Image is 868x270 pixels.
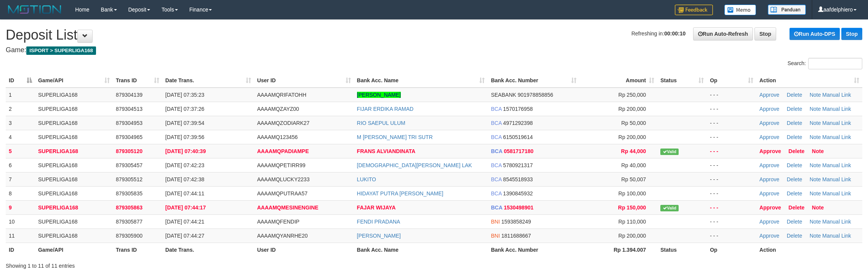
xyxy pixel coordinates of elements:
[787,120,802,126] a: Delete
[165,106,204,112] span: [DATE] 07:37:26
[116,92,143,98] span: 879304139
[257,120,310,126] span: AAAAMQZODIARK27
[6,46,862,54] h4: Game:
[808,58,862,69] input: Search:
[822,92,851,98] a: Manual Link
[165,204,206,211] span: [DATE] 07:44:17
[357,92,401,98] a: [PERSON_NAME]
[707,73,756,88] th: Op: activate to sort column ascending
[354,243,488,257] th: Bank Acc. Name
[165,134,204,140] span: [DATE] 07:39:56
[810,162,821,168] a: Note
[787,106,802,112] a: Delete
[165,92,204,98] span: [DATE] 07:35:23
[35,243,113,257] th: Game/API
[503,106,533,112] span: Copy 1570176958 to clipboard
[257,219,299,225] span: AAAAMQFENDIP
[35,186,113,200] td: SUPERLIGA168
[162,243,254,257] th: Date Trans.
[357,106,414,112] a: FIJAR ERDIKA RAMAD
[822,106,851,112] a: Manual Link
[810,134,821,140] a: Note
[618,233,646,239] span: Rp 200,000
[822,162,851,168] a: Manual Link
[756,243,862,257] th: Action
[759,176,779,182] a: Approve
[35,172,113,186] td: SUPERLIGA168
[621,176,646,182] span: Rp 50,007
[491,162,501,168] span: BCA
[664,30,685,37] strong: 00:00:10
[6,214,35,228] td: 10
[35,214,113,228] td: SUPERLIGA168
[707,200,756,214] td: - - -
[35,228,113,243] td: SUPERLIGA168
[501,233,531,239] span: Copy 1811688667 to clipboard
[503,176,533,182] span: Copy 8545518933 to clipboard
[257,204,319,211] span: AAAAMQMESINENGINE
[6,116,35,130] td: 3
[618,190,646,197] span: Rp 100,000
[491,92,516,98] span: SEABANK
[660,149,679,155] span: Valid transaction
[759,134,779,140] a: Approve
[257,134,298,140] span: AAAAMQ123456
[6,243,35,257] th: ID
[707,144,756,158] td: - - -
[254,73,354,88] th: User ID: activate to sort column ascending
[491,233,500,239] span: BNI
[707,172,756,186] td: - - -
[504,204,533,211] span: Copy 1530498901 to clipboard
[812,204,824,211] a: Note
[257,190,307,197] span: AAAAMQPUTRAA57
[759,219,779,225] a: Approve
[580,73,657,88] th: Amount: activate to sort column ascending
[707,130,756,144] td: - - -
[618,92,646,98] span: Rp 250,000
[35,116,113,130] td: SUPERLIGA168
[35,102,113,116] td: SUPERLIGA168
[675,5,713,15] img: Feedback.jpg
[822,176,851,182] a: Manual Link
[810,233,821,239] a: Note
[35,130,113,144] td: SUPERLIGA168
[357,148,415,154] a: FRANS ALVIANDINATA
[6,4,64,15] img: MOTION_logo.png
[517,92,553,98] span: Copy 901978858856 to clipboard
[707,102,756,116] td: - - -
[822,233,851,239] a: Manual Link
[357,134,433,140] a: M [PERSON_NAME] TRI SUTR
[165,162,204,168] span: [DATE] 07:42:23
[357,120,405,126] a: RIO SAEPUL ULUM
[707,158,756,172] td: - - -
[165,120,204,126] span: [DATE] 07:39:54
[787,190,802,197] a: Delete
[257,176,310,182] span: AAAAMQLUCKY2233
[116,120,143,126] span: 879304953
[257,233,308,239] span: AAAAMQYANRHE20
[501,219,531,225] span: Copy 1593858249 to clipboard
[759,233,779,239] a: Approve
[491,190,501,197] span: BCA
[357,176,376,182] a: LUKITO
[6,144,35,158] td: 5
[491,176,501,182] span: BCA
[116,134,143,140] span: 879304965
[787,233,802,239] a: Delete
[621,162,646,168] span: Rp 40,000
[116,176,143,182] span: 879305512
[657,73,707,88] th: Status: activate to sort column ascending
[621,120,646,126] span: Rp 50,000
[810,219,821,225] a: Note
[707,88,756,102] td: - - -
[116,148,143,154] span: 879305120
[35,73,113,88] th: Game/API: activate to sort column ascending
[488,73,580,88] th: Bank Acc. Number: activate to sort column ascending
[657,243,707,257] th: Status
[707,228,756,243] td: - - -
[165,190,204,197] span: [DATE] 07:44:11
[503,120,533,126] span: Copy 4971292398 to clipboard
[618,219,646,225] span: Rp 110,000
[810,190,821,197] a: Note
[787,176,802,182] a: Delete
